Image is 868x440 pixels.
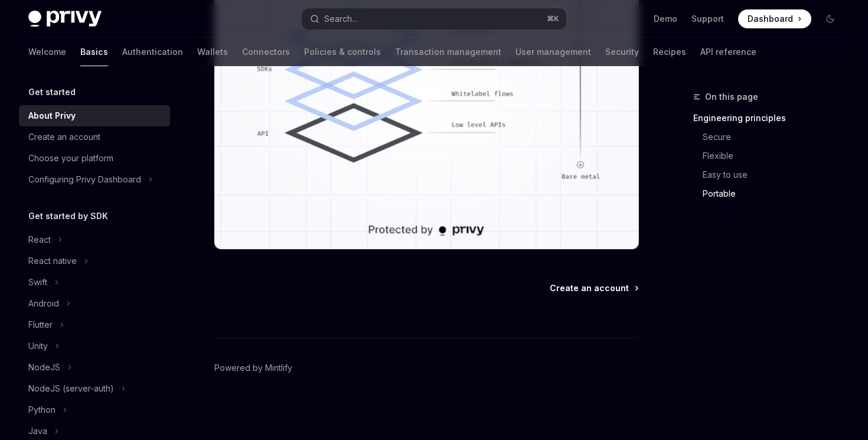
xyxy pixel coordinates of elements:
[693,165,849,184] a: Easy to use
[547,14,559,24] span: ⌘ K
[691,13,724,25] a: Support
[693,128,849,146] a: Secure
[19,314,170,335] button: Toggle Flutter section
[19,250,170,272] button: Toggle React native section
[605,38,639,66] a: Security
[28,275,47,289] div: Swift
[242,38,290,66] a: Connectors
[302,8,566,30] button: Open search
[304,38,381,66] a: Policies & controls
[700,38,756,66] a: API reference
[28,339,48,353] div: Unity
[19,293,170,314] button: Toggle Android section
[28,151,113,165] div: Choose your platform
[748,13,793,25] span: Dashboard
[19,399,170,421] button: Toggle Python section
[19,378,170,399] button: Toggle NodeJS (server-auth) section
[80,38,108,66] a: Basics
[28,296,59,311] div: Android
[28,360,60,374] div: NodeJS
[214,362,292,374] a: Powered by Mintlify
[19,335,170,357] button: Toggle Unity section
[197,38,228,66] a: Wallets
[28,382,114,396] div: NodeJS (server-auth)
[515,38,591,66] a: User management
[821,9,840,28] button: Toggle dark mode
[19,357,170,378] button: Toggle NodeJS section
[654,13,677,25] a: Demo
[28,109,76,123] div: About Privy
[122,38,183,66] a: Authentication
[324,12,357,26] div: Search...
[28,403,56,417] div: Python
[693,184,849,203] a: Portable
[28,85,76,99] h5: Get started
[395,38,501,66] a: Transaction management
[19,169,170,190] button: Toggle Configuring Privy Dashboard section
[693,146,849,165] a: Flexible
[19,229,170,250] button: Toggle React section
[28,130,100,144] div: Create an account
[28,11,102,27] img: dark logo
[738,9,811,28] a: Dashboard
[550,282,629,294] span: Create an account
[19,105,170,126] a: About Privy
[19,126,170,148] a: Create an account
[28,318,53,332] div: Flutter
[19,148,170,169] a: Choose your platform
[19,272,170,293] button: Toggle Swift section
[28,233,51,247] div: React
[28,209,108,223] h5: Get started by SDK
[693,109,849,128] a: Engineering principles
[28,254,77,268] div: React native
[28,38,66,66] a: Welcome
[653,38,686,66] a: Recipes
[705,90,758,104] span: On this page
[550,282,638,294] a: Create an account
[28,424,47,438] div: Java
[28,172,141,187] div: Configuring Privy Dashboard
